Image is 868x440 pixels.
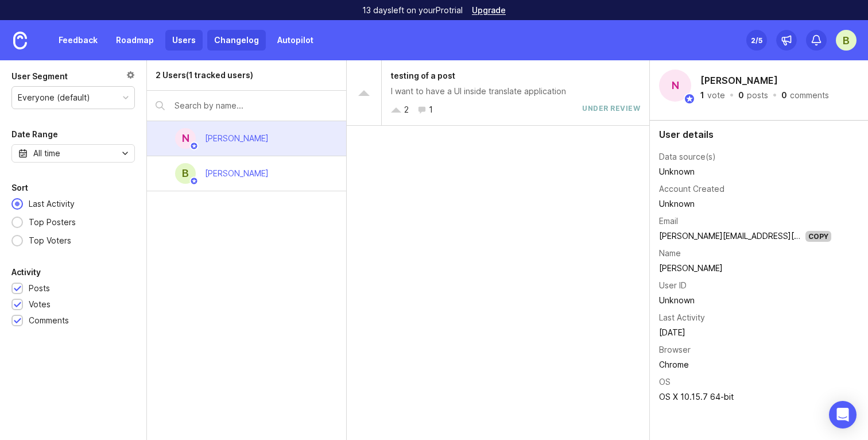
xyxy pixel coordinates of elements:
[116,149,134,158] svg: toggle icon
[391,71,455,80] span: testing of a post
[582,103,640,116] div: under review
[659,164,831,179] td: Unknown
[659,357,831,372] td: Chrome
[205,132,269,145] div: [PERSON_NAME]
[109,30,161,51] a: Roadmap
[751,32,762,48] div: 2 /5
[29,282,50,295] div: Posts
[23,198,80,210] div: Last Activity
[747,91,768,99] div: posts
[190,177,199,186] img: member badge
[18,91,90,104] div: Everyone (default)
[836,30,857,51] button: B
[205,167,269,180] div: [PERSON_NAME]
[175,128,196,149] div: N
[11,181,28,195] div: Sort
[659,311,705,324] div: Last Activity
[659,215,678,227] div: Email
[659,294,831,307] div: Unknown
[190,142,199,150] img: member badge
[347,60,649,126] a: testing of a postI want to have a UI inside translate application21under review
[207,30,266,51] a: Changelog
[270,30,320,51] a: Autopilot
[659,327,685,337] time: [DATE]
[738,91,744,99] div: 0
[11,70,68,83] div: User Segment
[404,103,409,116] div: 2
[23,234,77,247] div: Top Voters
[29,298,51,311] div: Votes
[781,91,787,99] div: 0
[391,85,640,98] div: I want to have a UI inside translate application
[165,30,203,51] a: Users
[659,261,831,276] td: [PERSON_NAME]
[175,99,338,112] input: Search by name...
[23,216,82,229] div: Top Posters
[52,30,104,51] a: Feedback
[829,401,857,429] div: Open Intercom Messenger
[700,91,704,99] div: 1
[659,150,716,163] div: Data source(s)
[659,183,724,195] div: Account Created
[659,198,831,210] div: Unknown
[659,376,671,388] div: OS
[175,163,196,184] div: B
[659,130,859,139] div: User details
[29,314,69,327] div: Comments
[11,265,41,279] div: Activity
[472,6,506,14] a: Upgrade
[772,91,778,99] div: ·
[429,103,433,116] div: 1
[728,91,735,99] div: ·
[659,70,691,102] div: N
[746,30,767,51] button: 2/5
[707,91,725,99] div: vote
[362,5,463,16] p: 13 days left on your Pro trial
[790,91,829,99] div: comments
[156,69,253,82] div: 2 Users (1 tracked users)
[11,128,58,141] div: Date Range
[698,72,780,89] h2: [PERSON_NAME]
[13,32,27,49] img: Canny Home
[659,343,691,356] div: Browser
[659,279,687,292] div: User ID
[659,247,681,260] div: Name
[33,147,60,160] div: All time
[659,389,831,404] td: OS X 10.15.7 64-bit
[684,93,695,105] img: member badge
[805,231,831,242] div: Copy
